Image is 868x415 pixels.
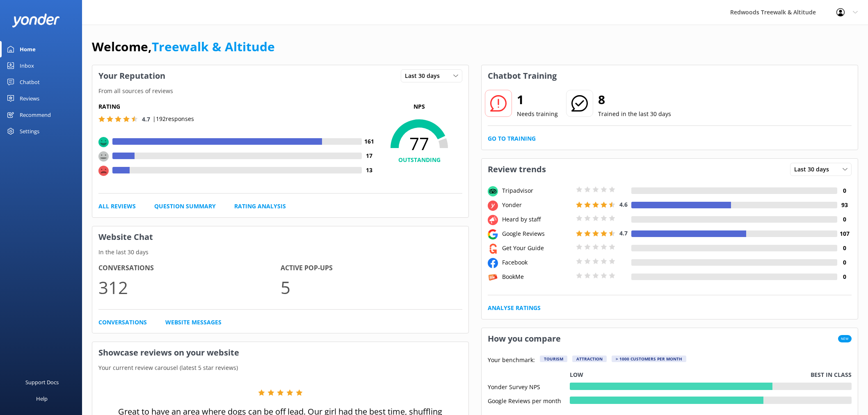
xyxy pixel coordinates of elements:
h3: Chatbot Training [482,65,563,87]
h2: 1 [517,90,558,109]
div: Yonder [500,201,574,210]
a: Treewalk & Altitude [152,38,275,55]
h4: Active Pop-ups [281,263,463,274]
h4: 0 [837,258,852,267]
h4: 17 [362,151,376,160]
h4: OUTSTANDING [376,155,462,164]
a: Question Summary [154,202,216,211]
p: NPS [376,102,462,111]
p: In the last 30 days [92,248,468,257]
p: 5 [281,274,463,301]
h2: 8 [598,90,671,109]
h3: How you compare [482,328,567,349]
p: Needs training [517,109,558,119]
img: yonder-white-logo.png [12,14,59,27]
h4: 0 [837,244,852,253]
h4: Conversations [98,263,281,274]
div: Support Docs [25,374,59,390]
h5: Rating [98,102,376,111]
div: Inbox [20,57,34,74]
h4: 0 [837,272,852,281]
h4: 107 [837,229,852,238]
span: 4.7 [142,115,150,123]
p: Low [570,370,583,379]
a: All Reviews [98,202,136,211]
div: Recommend [20,107,51,123]
span: New [838,335,852,342]
div: Get Your Guide [500,244,574,253]
h4: 161 [362,137,376,146]
a: Conversations [98,318,147,327]
p: Your benchmark: [488,356,535,365]
div: Reviews [20,90,39,107]
p: From all sources of reviews [92,87,468,96]
div: Settings [20,123,39,139]
h4: 0 [837,215,852,224]
div: Google Reviews per month [488,397,570,404]
div: Attraction [572,356,607,362]
a: Rating Analysis [234,202,286,211]
span: Last 30 days [794,165,834,174]
h3: Showcase reviews on your website [92,342,468,363]
a: Analyse Ratings [488,303,541,312]
p: Trained in the last 30 days [598,109,671,119]
h1: Welcome, [92,37,275,57]
h4: 0 [837,186,852,195]
div: BookMe [500,272,574,281]
h3: Your Reputation [92,65,171,87]
a: Go to Training [488,134,536,143]
span: 4.7 [619,229,628,237]
h4: 93 [837,201,852,210]
div: Google Reviews [500,229,574,238]
p: | 192 responses [153,114,194,123]
span: 4.6 [619,201,628,208]
div: Tourism [540,356,567,362]
p: Best in class [811,370,852,379]
span: Last 30 days [405,71,445,80]
div: Tripadvisor [500,186,574,195]
p: Your current review carousel (latest 5 star reviews) [92,363,468,372]
h3: Review trends [482,159,552,180]
div: Chatbot [20,74,40,90]
div: Home [20,41,36,57]
div: Help [36,390,48,407]
span: 77 [376,133,462,154]
div: Facebook [500,258,574,267]
h3: Website Chat [92,226,468,248]
p: 312 [98,274,281,301]
div: Heard by staff [500,215,574,224]
a: Website Messages [165,318,222,327]
h4: 13 [362,166,376,175]
div: Yonder Survey NPS [488,383,570,390]
div: > 1000 customers per month [612,356,686,362]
